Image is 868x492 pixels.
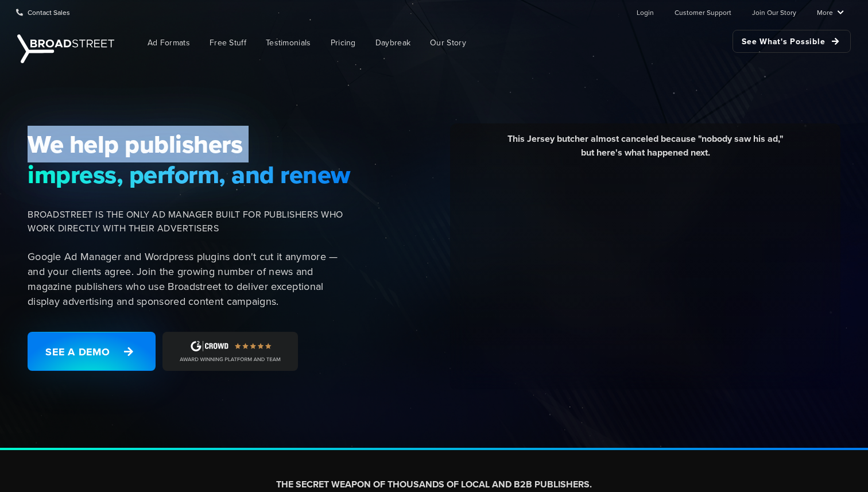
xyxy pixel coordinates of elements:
span: Ad Formats [148,37,190,49]
a: Free Stuff [201,30,255,56]
span: Daybreak [375,37,410,49]
span: Pricing [331,37,356,49]
a: Join Our Story [752,1,796,24]
a: Testimonials [257,30,320,56]
a: Customer Support [675,1,731,24]
span: Testimonials [266,37,311,49]
a: See What's Possible [733,30,851,53]
span: BROADSTREET IS THE ONLY AD MANAGER BUILT FOR PUBLISHERS WHO WORK DIRECTLY WITH THEIR ADVERTISERS [28,208,351,235]
div: This Jersey butcher almost canceled because "nobody saw his ad," but here's what happened next. [459,132,832,168]
a: Daybreak [367,30,419,56]
img: Broadstreet | The Ad Manager for Small Publishers [17,34,114,63]
span: We help publishers [28,129,351,159]
nav: Main [121,24,851,61]
a: Login [637,1,654,24]
p: Google Ad Manager and Wordpress plugins don't cut it anymore — and your clients agree. Join the g... [28,249,351,309]
span: Free Stuff [210,37,246,49]
span: impress, perform, and renew [28,160,351,189]
h2: THE SECRET WEAPON OF THOUSANDS OF LOCAL AND B2B PUBLISHERS. [114,479,754,491]
span: Our Story [430,37,466,49]
a: Pricing [322,30,365,56]
iframe: YouTube video player [459,168,832,378]
a: Our Story [421,30,475,56]
a: More [817,1,844,24]
a: Ad Formats [139,30,199,56]
a: Contact Sales [16,1,70,24]
a: See a Demo [28,332,156,371]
